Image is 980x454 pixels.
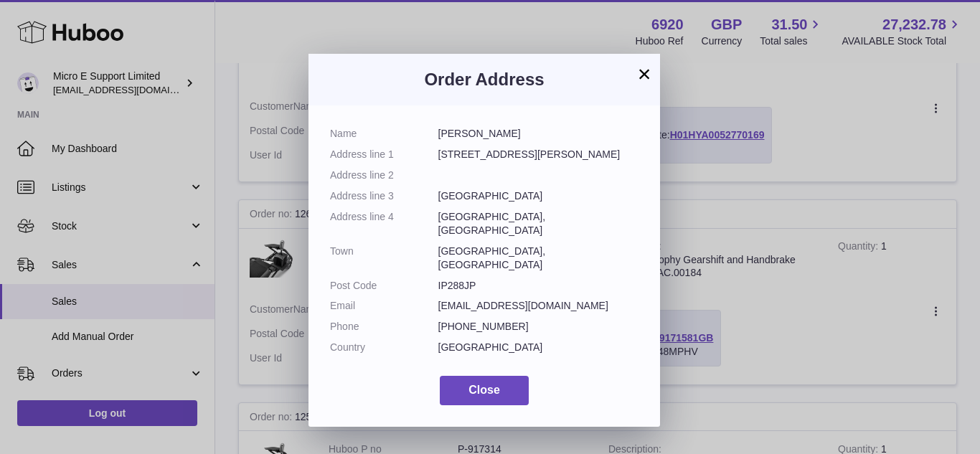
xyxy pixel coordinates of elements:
dt: Address line 4 [330,210,438,237]
dt: Email [330,299,438,313]
dt: Address line 3 [330,189,438,203]
button: × [636,65,653,82]
dt: Country [330,341,438,354]
dd: [GEOGRAPHIC_DATA] [438,189,639,203]
dd: [EMAIL_ADDRESS][DOMAIN_NAME] [438,299,639,313]
dt: Name [330,127,438,141]
button: Close [440,376,529,405]
dd: [GEOGRAPHIC_DATA] [438,341,639,354]
dd: [STREET_ADDRESS][PERSON_NAME] [438,148,639,161]
dt: Phone [330,320,438,334]
dt: Address line 1 [330,148,438,161]
dd: [GEOGRAPHIC_DATA], [GEOGRAPHIC_DATA] [438,210,639,237]
dd: IP288JP [438,279,639,293]
dt: Town [330,245,438,272]
h3: Order Address [330,68,639,91]
dd: [GEOGRAPHIC_DATA], [GEOGRAPHIC_DATA] [438,245,639,272]
dt: Address line 2 [330,169,438,182]
dd: [PERSON_NAME] [438,127,639,141]
dt: Post Code [330,279,438,293]
span: Close [468,384,500,396]
dd: [PHONE_NUMBER] [438,320,639,334]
